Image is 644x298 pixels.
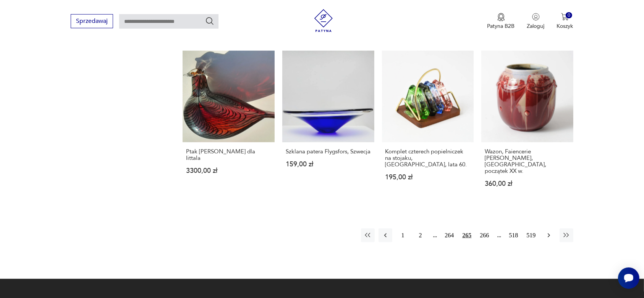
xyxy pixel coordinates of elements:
h3: Komplet czterech popielniczek na stojaku, [GEOGRAPHIC_DATA], lata 60. [385,148,471,168]
img: Ikona medalu [497,13,505,21]
div: 0 [566,12,572,19]
a: Szklana patera Flygsfors, SzwecjaSzklana patera Flygsfors, Szwecja159,00 zł [282,51,374,202]
h3: Wazon, Faiencerie [PERSON_NAME], [GEOGRAPHIC_DATA], początek XX w. [485,148,570,174]
img: Patyna - sklep z meblami i dekoracjami vintage [312,9,335,32]
a: Ptak Oiva Toikka dla IittalaPtak [PERSON_NAME] dla Iittala3300,00 zł [183,51,275,202]
button: 264 [443,229,456,242]
button: 266 [478,229,492,242]
img: Ikonka użytkownika [532,13,540,21]
button: 518 [507,229,521,242]
h3: Szklana patera Flygsfors, Szwecja [286,148,371,155]
button: Patyna B2B [487,13,515,30]
a: Komplet czterech popielniczek na stojaku, Niemcy, lata 60.Komplet czterech popielniczek na stojak... [382,51,474,202]
p: Zaloguj [527,23,545,30]
button: Szukaj [205,16,214,26]
button: 1 [396,229,410,242]
p: Patyna B2B [487,23,515,30]
button: Zaloguj [527,13,545,30]
button: 2 [414,229,427,242]
a: Ikona medaluPatyna B2B [487,13,515,30]
h3: Ptak [PERSON_NAME] dla Iittala [186,148,271,161]
iframe: Smartsupp widget button [618,267,639,289]
a: Wazon, Faiencerie Thulin, Belgia, początek XX w.Wazon, Faiencerie [PERSON_NAME], [GEOGRAPHIC_DATA... [481,51,573,202]
button: 519 [524,229,538,242]
p: 360,00 zł [485,180,570,187]
button: 265 [460,229,474,242]
p: 3300,00 zł [186,168,271,174]
img: Ikona koszyka [561,13,569,21]
p: 195,00 zł [385,174,471,180]
button: 0Koszyk [557,13,573,30]
p: Koszyk [557,23,573,30]
a: Sprzedawaj [71,19,113,24]
button: Sprzedawaj [71,14,113,28]
p: 159,00 zł [286,161,371,168]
